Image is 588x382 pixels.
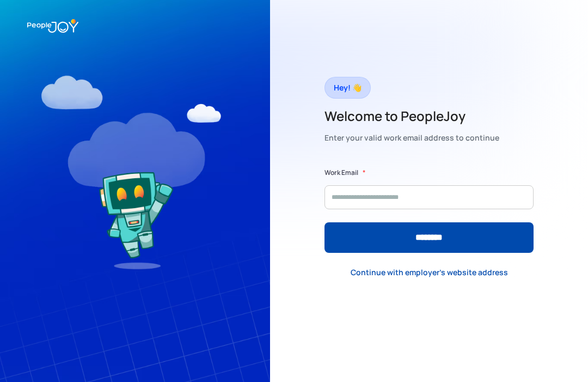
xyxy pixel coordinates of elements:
label: Work Email [324,167,358,178]
a: Continue with employer's website address [342,261,517,283]
div: Enter your valid work email address to continue [324,130,499,145]
h2: Welcome to PeopleJoy [324,107,499,125]
div: Hey! 👋 [334,80,362,95]
form: Form [324,167,534,253]
div: Continue with employer's website address [351,267,508,278]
